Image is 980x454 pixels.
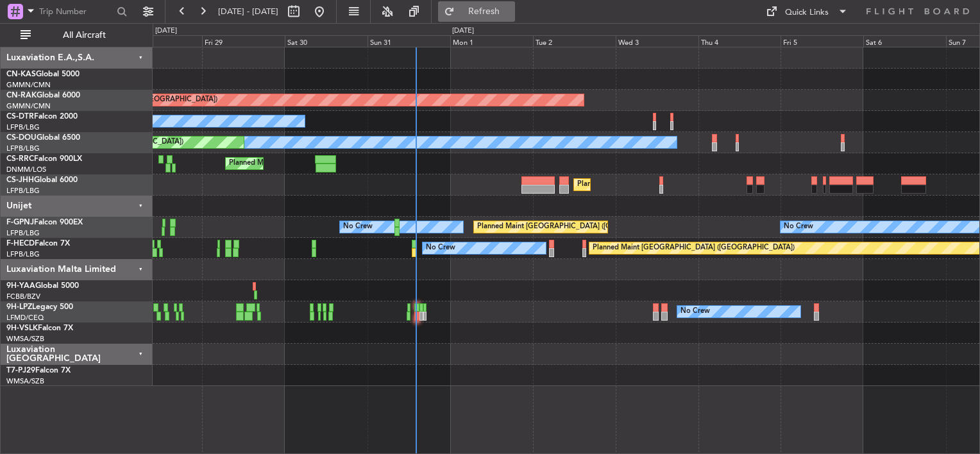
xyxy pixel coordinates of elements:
[452,26,474,37] div: [DATE]
[6,376,44,386] a: WMSA/SZB
[6,176,34,184] span: CS-JHH
[119,35,202,47] div: Thu 28
[698,35,781,47] div: Thu 4
[781,35,863,47] div: Fri 5
[6,303,73,311] a: 9H-LPZLegacy 500
[6,249,40,259] a: LFPB/LBG
[6,367,71,374] a: T7-PJ29Falcon 7X
[6,155,34,163] span: CS-RRC
[450,35,533,47] div: Mon 1
[6,219,83,226] a: F-GPNJFalcon 900EX
[477,217,679,237] div: Planned Maint [GEOGRAPHIC_DATA] ([GEOGRAPHIC_DATA])
[6,92,37,99] span: CN-RAK
[6,282,79,290] a: 9H-YAAGlobal 5000
[6,71,80,78] a: CN-KASGlobal 5000
[155,26,177,37] div: [DATE]
[6,240,35,248] span: F-HECD
[6,282,35,290] span: 9H-YAA
[6,71,36,78] span: CN-KAS
[438,1,515,22] button: Refresh
[6,134,80,142] a: CS-DOUGlobal 6500
[6,219,34,226] span: F-GPNJ
[6,240,70,248] a: F-HECDFalcon 7X
[6,303,32,311] span: 9H-LPZ
[6,144,40,153] a: LFPB/LBG
[6,155,82,163] a: CS-RRCFalcon 900LX
[785,6,829,19] div: Quick Links
[229,154,431,173] div: Planned Maint [GEOGRAPHIC_DATA] ([GEOGRAPHIC_DATA])
[426,239,455,258] div: No Crew
[784,217,813,237] div: No Crew
[680,302,710,321] div: No Crew
[577,175,779,194] div: Planned Maint [GEOGRAPHIC_DATA] ([GEOGRAPHIC_DATA])
[616,35,698,47] div: Wed 3
[6,122,40,132] a: LFPB/LBG
[33,31,135,40] span: All Aircraft
[39,2,113,21] input: Trip Number
[367,35,450,47] div: Sun 31
[6,292,40,301] a: FCBB/BZV
[759,1,854,22] button: Quick Links
[6,367,35,374] span: T7-PJ29
[6,228,40,238] a: LFPB/LBG
[6,134,37,142] span: CS-DOU
[863,35,946,47] div: Sat 6
[533,35,616,47] div: Tue 2
[14,25,139,46] button: All Aircraft
[202,35,285,47] div: Fri 29
[343,217,373,237] div: No Crew
[6,324,73,332] a: 9H-VSLKFalcon 7X
[218,6,278,17] span: [DATE] - [DATE]
[6,80,51,90] a: GMMN/CMN
[6,165,46,174] a: DNMM/LOS
[6,113,78,121] a: CS-DTRFalcon 2000
[6,101,51,111] a: GMMN/CMN
[6,92,80,99] a: CN-RAKGlobal 6000
[457,7,511,16] span: Refresh
[593,239,795,258] div: Planned Maint [GEOGRAPHIC_DATA] ([GEOGRAPHIC_DATA])
[6,313,44,323] a: LFMD/CEQ
[285,35,367,47] div: Sat 30
[6,334,44,344] a: WMSA/SZB
[6,324,38,332] span: 9H-VSLK
[6,176,78,184] a: CS-JHHGlobal 6000
[6,186,40,196] a: LFPB/LBG
[6,113,34,121] span: CS-DTR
